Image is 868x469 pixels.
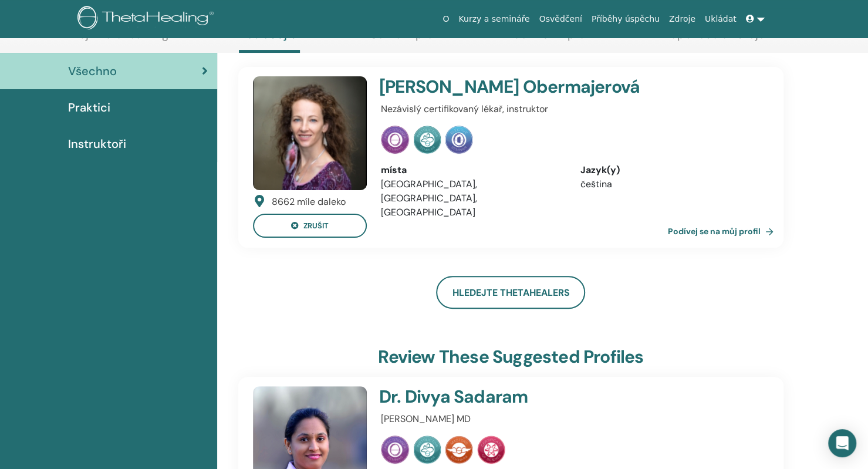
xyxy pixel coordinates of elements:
h3: Review these suggested profiles [378,346,643,367]
p: Nezávislý certifikovaný lékař, instruktor [381,102,762,116]
a: Zdroje [664,8,700,30]
span: Instruktoři [68,135,126,153]
div: místa [381,163,563,177]
li: čeština [580,177,762,191]
h4: [PERSON_NAME] Obermajerová [379,76,697,97]
a: Ukládat [700,8,741,30]
a: Osvědčení [535,8,587,30]
a: Příběhy úspěchu [587,8,664,30]
div: 8662 míle daleko [272,195,346,209]
a: Centrum zpráv [512,27,592,50]
a: Následující [239,27,300,53]
a: Podívej se na můj profil [668,220,778,243]
a: Seznam přání [370,27,443,50]
a: Kurzy a semináře [454,8,534,30]
img: logo.png [77,6,218,32]
img: default.jpg [253,76,367,190]
a: O [438,8,454,30]
li: [GEOGRAPHIC_DATA], [GEOGRAPHIC_DATA], [GEOGRAPHIC_DATA] [381,177,563,220]
span: Praktici [68,99,110,116]
span: Všechno [68,62,117,80]
p: [PERSON_NAME] MD [381,412,762,426]
div: Open Intercom Messenger [828,429,856,457]
button: Zrušit [253,214,367,238]
a: Můj ThetaLearning [69,27,168,50]
a: Hledejte ThetaHealers [436,276,585,309]
a: Nápověda a zdroje [663,27,765,50]
div: Jazyk(y) [580,163,762,177]
h4: Dr. Divya Sadaram [379,386,697,407]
